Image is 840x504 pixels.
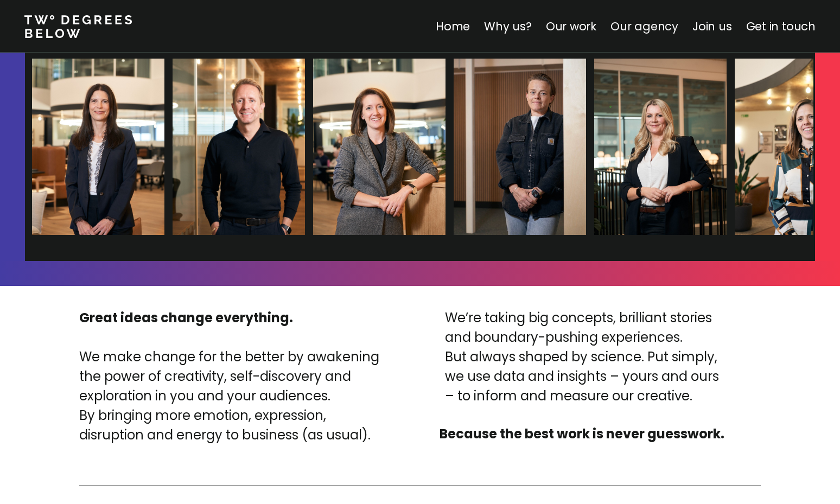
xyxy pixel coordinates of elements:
[484,18,532,34] a: Why us?
[79,309,293,327] strong: Great ideas change everything.
[23,59,156,235] img: Clare
[445,308,719,406] p: We’re taking big concepts, brilliant stories and boundary-pushing experiences. But always shaped ...
[746,18,816,34] a: Get in touch
[546,18,596,34] a: Our work
[440,425,724,443] strong: Because the best work is never guesswork.
[79,347,391,445] p: We make change for the better by awakening the power of creativity, self-discovery and exploratio...
[436,18,470,34] a: Home
[304,59,437,235] img: Gemma
[586,59,718,235] img: Halina
[164,59,296,235] img: James
[445,59,577,235] img: Dani
[610,18,678,34] a: Our agency
[692,18,732,34] a: Join us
